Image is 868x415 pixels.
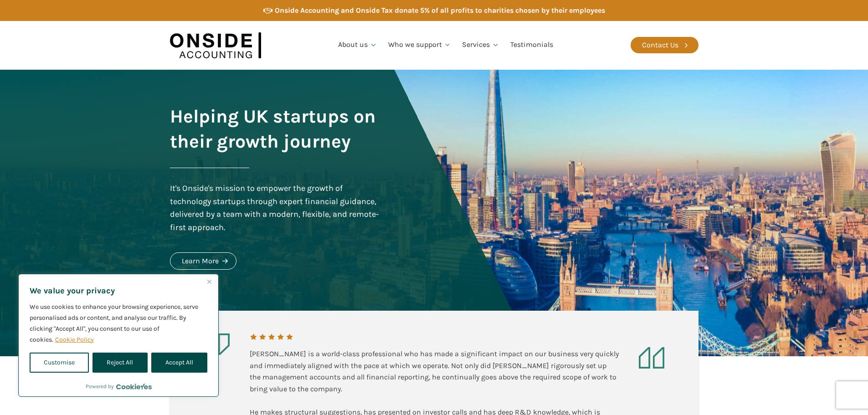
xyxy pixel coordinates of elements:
a: Learn More [170,252,236,270]
button: Close [204,276,215,287]
button: Reject All [92,353,147,373]
div: Powered by [86,382,152,391]
img: Close [207,280,211,284]
p: We use cookies to enhance your browsing experience, serve personalised ads or content, and analys... [30,302,207,345]
img: Onside Accounting [170,28,261,63]
a: Cookie Policy [55,335,94,344]
div: Contact Us [642,39,678,51]
div: We value your privacy [18,274,219,397]
button: Customise [30,353,89,373]
div: Onside Accounting and Onside Tax donate 5% of all profits to charities chosen by their employees [275,5,605,16]
a: About us [333,30,383,61]
a: Testimonials [505,30,559,61]
h1: Helping UK startups on their growth journey [170,104,381,154]
a: Contact Us [631,37,699,53]
div: Learn More [182,255,219,267]
a: Services [457,30,505,61]
p: We value your privacy [30,285,207,296]
a: Who we support [383,30,457,61]
button: Accept All [151,353,207,373]
div: It's Onside's mission to empower the growth of technology startups through expert financial guida... [170,182,381,234]
a: Visit CookieYes website [116,384,152,389]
